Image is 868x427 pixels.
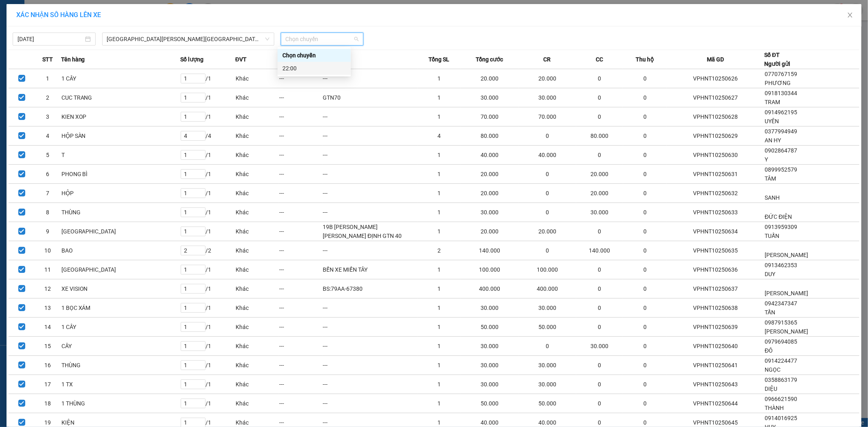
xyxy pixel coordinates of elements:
[322,88,418,107] td: GTN70
[61,394,181,413] td: 1 THÙNG
[418,260,461,279] td: 1
[518,69,576,88] td: 20.000
[765,99,780,105] span: TRAM
[667,69,764,88] td: VPHNT10250626
[35,279,61,298] td: 12
[235,126,279,146] td: Khác
[61,298,181,318] td: 1 BỌC XÁM
[576,88,623,107] td: 0
[765,71,797,77] span: 0770767159
[518,88,576,107] td: 30.000
[623,318,667,337] td: 0
[286,33,359,45] span: Chọn chuyến
[707,55,724,64] span: Mã GD
[765,80,791,86] span: PHƯƠNG
[667,184,764,203] td: VPHNT10250632
[765,224,797,230] span: 0913959309
[765,147,797,154] span: 0902864787
[461,203,518,222] td: 30.000
[667,146,764,165] td: VPHNT10250630
[667,165,764,184] td: VPHNT10250631
[461,260,518,279] td: 100.000
[35,241,61,260] td: 10
[576,184,623,203] td: 20.000
[322,241,418,260] td: ---
[576,318,623,337] td: 0
[322,298,418,318] td: ---
[764,50,790,68] div: Số ĐT Người gửi
[16,11,101,19] span: XÁC NHẬN SỐ HÀNG LÊN XE
[667,107,764,126] td: VPHNT10250628
[667,241,764,260] td: VPHNT10250635
[95,25,160,35] div: MY
[180,184,235,203] td: / 1
[667,88,764,107] td: VPHNT10250627
[418,337,461,356] td: 1
[418,146,461,165] td: 1
[35,107,61,126] td: 3
[279,222,322,241] td: ---
[322,260,418,279] td: BẾN XE MIỀN TÂY
[518,279,576,298] td: 400.000
[180,260,235,279] td: / 1
[576,203,623,222] td: 30.000
[518,222,576,241] td: 20.000
[576,375,623,394] td: 0
[847,12,853,18] span: close
[667,126,764,146] td: VPHNT10250629
[461,375,518,394] td: 30.000
[235,69,279,88] td: Khác
[765,309,775,316] span: TẤN
[278,49,351,62] div: Chọn chuyến
[765,262,797,268] span: 0913462353
[180,279,235,298] td: / 1
[667,203,764,222] td: VPHNT10250633
[461,241,518,260] td: 140.000
[282,64,346,73] div: 22:00
[765,156,768,163] span: Y
[461,298,518,318] td: 30.000
[418,88,461,107] td: 1
[418,203,461,222] td: 1
[61,260,181,279] td: [GEOGRAPHIC_DATA]
[322,375,418,394] td: ---
[543,55,551,64] span: CR
[623,126,667,146] td: 0
[95,7,115,15] span: Nhận:
[765,118,779,124] span: UYÊN
[322,222,418,241] td: 19B [PERSON_NAME] [PERSON_NAME] ĐỊNH GTN 40
[180,126,235,146] td: / 4
[596,55,603,64] span: CC
[576,356,623,375] td: 0
[623,184,667,203] td: 0
[180,241,235,260] td: / 2
[623,222,667,241] td: 0
[35,69,61,88] td: 1
[322,69,418,88] td: ---
[180,69,235,88] td: / 1
[418,222,461,241] td: 1
[576,394,623,413] td: 0
[279,146,322,165] td: ---
[518,260,576,279] td: 100.000
[235,279,279,298] td: Khác
[667,337,764,356] td: VPHNT10250640
[61,337,181,356] td: CÂY
[839,4,861,27] button: Close
[461,222,518,241] td: 20.000
[765,233,779,239] span: TUẤN
[623,165,667,184] td: 0
[765,386,777,392] span: DIỆU
[518,298,576,318] td: 30.000
[765,377,797,383] span: 0358863179
[476,55,503,64] span: Tổng cước
[765,290,808,296] span: [PERSON_NAME]
[518,146,576,165] td: 40.000
[518,107,576,126] td: 70.000
[418,69,461,88] td: 1
[279,107,322,126] td: ---
[765,366,781,373] span: NGỌC
[461,107,518,126] td: 70.000
[61,184,181,203] td: HỘP
[322,337,418,356] td: ---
